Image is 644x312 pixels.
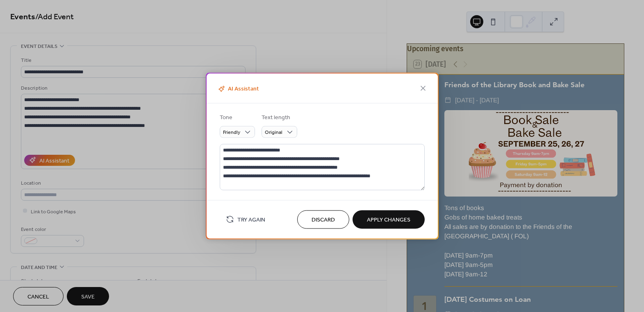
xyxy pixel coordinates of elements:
div: Text length [262,113,296,122]
span: AI Assistant [216,84,259,94]
span: Discard [312,216,335,224]
button: Try Again [220,213,271,226]
span: Try Again [237,216,265,224]
button: Discard [297,210,349,228]
div: Tone [220,113,253,122]
span: Friendly [223,128,240,137]
span: Original [265,128,282,137]
span: Apply Changes [367,216,410,224]
button: Apply Changes [353,210,425,228]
